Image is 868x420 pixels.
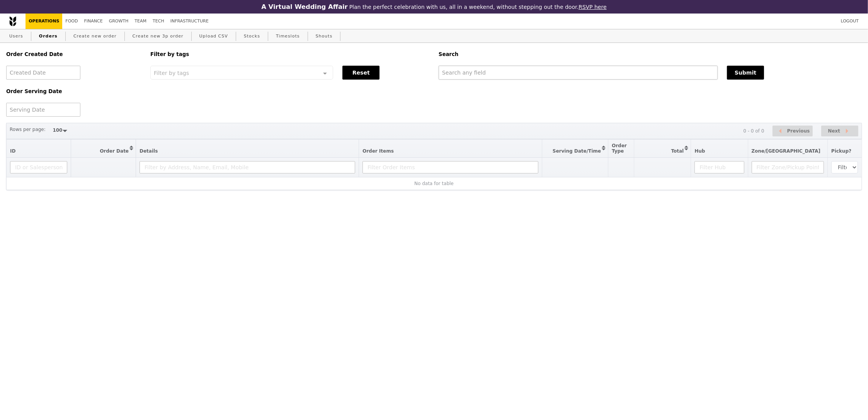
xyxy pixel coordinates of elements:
a: Stocks [241,29,263,43]
a: Finance [81,14,106,29]
input: Filter Hub [694,161,744,173]
span: ID [10,148,15,154]
label: Rows per page: [10,126,46,133]
button: Next [821,126,858,137]
input: Search any field [439,66,718,80]
input: Filter by Address, Name, Email, Mobile [140,161,355,173]
a: Infrastructure [167,14,212,29]
a: Food [62,14,81,29]
a: Upload CSV [196,29,231,43]
h5: Filter by tags [150,51,429,57]
input: Serving Date [6,103,80,117]
span: Details [140,148,158,154]
h5: Search [439,51,862,57]
span: Order Type [612,143,627,154]
div: No data for table [10,181,858,186]
img: Grain logo [9,16,16,26]
input: Filter Order Items [363,161,538,173]
h5: Order Created Date [6,51,141,57]
a: Timeslots [273,29,303,43]
a: Team [131,14,150,29]
span: Next [828,126,840,136]
a: Tech [150,14,167,29]
span: Zone/[GEOGRAPHIC_DATA] [752,148,821,154]
span: Pickup? [831,148,851,154]
a: Users [6,29,26,43]
a: Operations [26,14,62,29]
a: Growth [106,14,132,29]
a: Create new 3p order [129,29,187,43]
span: Hub [694,148,705,154]
input: Created Date [6,66,80,80]
a: RSVP here [579,4,607,10]
a: Shouts [313,29,336,43]
span: Previous [787,126,810,136]
button: Previous [773,126,813,137]
a: Logout [838,14,862,29]
h5: Order Serving Date [6,88,141,94]
button: Submit [727,66,764,80]
a: Orders [36,29,61,43]
span: Order Items [363,148,394,154]
h3: A Virtual Wedding Affair [261,3,347,10]
a: Create new order [70,29,120,43]
span: Filter by tags [154,69,189,76]
div: Plan the perfect celebration with us, all in a weekend, without stepping out the door. [211,3,657,10]
button: Reset [342,66,380,80]
div: 0 - 0 of 0 [743,128,764,134]
input: ID or Salesperson name [10,161,67,173]
input: Filter Zone/Pickup Point [752,161,824,173]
